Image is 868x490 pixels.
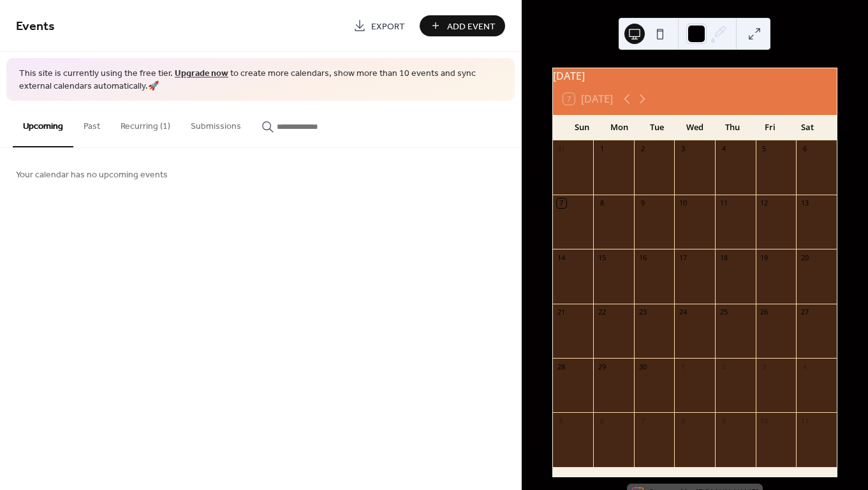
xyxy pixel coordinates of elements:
span: Events [16,14,55,39]
span: Your calendar has no upcoming events [16,168,168,182]
div: 30 [638,362,647,371]
span: Add Event [447,20,496,33]
div: 7 [557,198,566,208]
div: 25 [719,308,728,317]
div: 23 [638,308,647,317]
div: 11 [719,198,728,208]
div: 24 [678,308,688,317]
div: Sat [789,115,827,140]
div: 5 [760,144,769,154]
div: 9 [719,416,728,426]
div: 1 [597,144,607,154]
div: 10 [760,416,769,426]
div: [DATE] [553,68,837,84]
div: 29 [597,362,607,371]
div: 15 [597,253,607,262]
a: Export [344,15,415,36]
div: 11 [800,416,809,426]
div: Tue [638,115,676,140]
button: Submissions [180,101,251,146]
div: Mon [601,115,638,140]
div: 9 [638,198,647,208]
div: 3 [678,144,688,154]
div: 22 [597,308,607,317]
div: 31 [557,144,566,154]
div: 4 [719,144,728,154]
div: 16 [638,253,647,262]
div: 18 [719,253,728,262]
div: 5 [557,416,566,426]
div: 6 [597,416,607,426]
div: 19 [760,253,769,262]
div: 28 [557,362,566,371]
div: 13 [800,198,809,208]
div: 2 [719,362,728,371]
div: 1 [678,362,688,371]
div: 14 [557,253,566,262]
span: Export [371,20,405,33]
div: 17 [678,253,688,262]
div: 6 [800,144,809,154]
button: Past [73,101,110,146]
div: 21 [557,308,566,317]
div: Fri [751,115,789,140]
div: 26 [760,308,769,317]
div: 7 [638,416,647,426]
button: Recurring (1) [110,101,180,146]
div: 8 [597,198,607,208]
div: 12 [760,198,769,208]
button: Add Event [420,15,505,36]
button: Upcoming [13,101,73,147]
div: Sun [563,115,601,140]
a: Upgrade now [175,65,228,82]
div: 8 [678,416,688,426]
div: 4 [800,362,809,371]
span: This site is currently using the free tier. to create more calendars, show more than 10 events an... [19,68,502,93]
div: Wed [676,115,714,140]
div: 20 [800,253,809,262]
div: 10 [678,198,688,208]
div: 2 [638,144,647,154]
div: 3 [760,362,769,371]
div: Thu [714,115,751,140]
div: 27 [800,308,809,317]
